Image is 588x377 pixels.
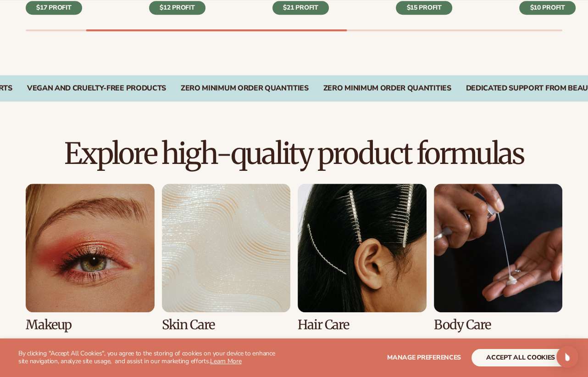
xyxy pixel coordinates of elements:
h3: Body Care [434,318,563,332]
div: Zero Minimum Order QuantitieS [323,84,451,93]
div: Vegan and Cruelty-Free Products [27,84,166,93]
div: $12 PROFIT [149,1,205,15]
a: Learn More [210,357,241,366]
h3: Hair Care [298,318,427,332]
div: Open Intercom Messenger [556,346,578,368]
p: By clicking "Accept All Cookies", you agree to the storing of cookies on your device to enhance s... [18,350,276,366]
span: Manage preferences [387,353,461,362]
div: $10 PROFIT [519,1,576,15]
div: Zero Minimum Order QuantitieS [181,84,309,93]
div: $17 PROFIT [26,1,82,15]
div: 2 / 8 [162,184,291,332]
button: accept all cookies [472,349,570,366]
div: $21 PROFIT [272,1,329,15]
h2: Explore high-quality product formulas [26,138,562,169]
h3: Skin Care [162,318,291,332]
div: 4 / 8 [434,184,563,332]
div: $15 PROFIT [396,1,452,15]
button: Manage preferences [387,349,461,366]
h3: Makeup [26,318,155,332]
div: 1 / 8 [26,184,155,332]
div: 3 / 8 [298,184,427,332]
